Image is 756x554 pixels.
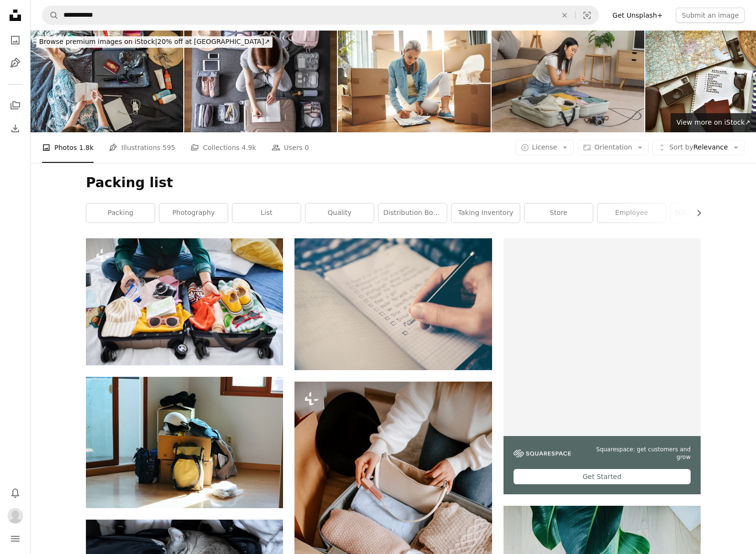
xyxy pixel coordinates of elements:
button: Submit an image [676,8,745,23]
a: Users 0 [272,132,309,163]
span: Orientation [594,143,632,151]
a: a woman opening a suitcase with clothes in it [294,525,492,533]
a: quality [305,203,374,223]
span: License [532,143,557,151]
a: list [232,203,301,223]
a: taking inventory [451,203,520,223]
h1: Packing list [86,174,701,192]
span: 595 [163,142,176,153]
a: employee [598,203,666,223]
a: Get Unsplash+ [607,8,668,23]
span: View more on iStock ↗ [676,118,750,126]
a: Illustrations 595 [109,132,175,163]
button: Sort byRelevance [652,140,745,155]
button: scroll list to the right [690,203,701,223]
a: Squarespace: get customers and growGet Started [504,238,701,494]
span: Sort by [669,143,693,151]
a: Illustrations [6,53,25,73]
div: Get Started [514,469,691,484]
a: packing [86,203,155,223]
a: photography [159,203,228,223]
a: Collections 4.9k [190,132,256,163]
a: distribution board [378,203,447,223]
img: person writing bucket list on book [294,238,492,370]
img: black and blue backpack on brown wooden table [86,377,283,508]
a: View more on iStock↗ [671,113,756,132]
a: Browse premium images on iStock|20% off at [GEOGRAPHIC_DATA]↗ [31,31,278,53]
a: black and blue backpack on brown wooden table [86,438,283,447]
button: Notifications [6,483,25,502]
button: Visual search [576,6,598,24]
a: Photos [6,31,25,50]
button: Orientation [577,140,649,155]
img: Young woman doing her last check to be sure if she have everything she needs for vacation [31,31,183,132]
a: store [525,203,593,223]
button: License [515,140,574,155]
button: Profile [6,506,25,525]
span: 0 [304,142,309,153]
img: Unrecognizable young woman with suitcase packing for holiday at home, coronavirus concept. [86,238,283,365]
button: Menu [6,529,25,548]
a: person writing bucket list on book [294,299,492,308]
a: Collections [6,96,25,115]
img: Smiling tourist woman packing suitcase to vacation writing paper list getting ready to travel trip [184,31,337,132]
a: Unrecognizable young woman with suitcase packing for holiday at home, coronavirus concept. [86,297,283,306]
img: Young female traveller packing her suitcase at home while sitting on the floor in her living room [492,31,644,132]
button: Search Unsplash [42,6,59,24]
img: You can never be too organized on packing day [338,31,491,132]
span: Relevance [669,143,728,152]
img: Avatar of user Brianna Brown [8,508,23,523]
button: Clear [554,6,575,24]
span: Squarespace: get customers and grow [582,446,691,462]
form: Find visuals sitewide [42,6,599,25]
span: Browse premium images on iStock | [39,38,157,45]
span: 4.9k [241,142,256,153]
a: [GEOGRAPHIC_DATA] [671,203,739,223]
span: 20% off at [GEOGRAPHIC_DATA] ↗ [39,38,270,45]
a: Download History [6,119,25,138]
img: file-1747939142011-51e5cc87e3c9 [514,449,571,458]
